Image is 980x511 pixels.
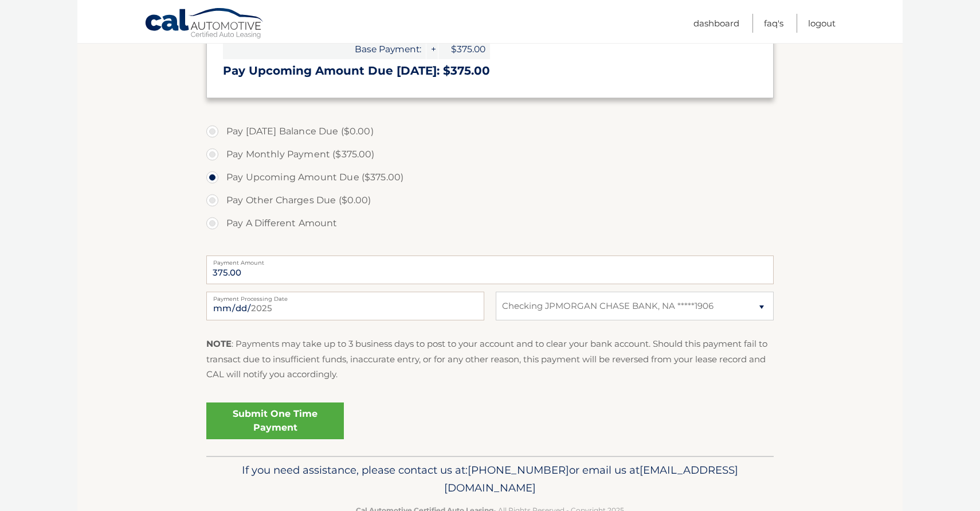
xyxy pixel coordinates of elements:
strong: NOTE [206,338,232,349]
p: : Payments may take up to 3 business days to post to your account and to clear your bank account.... [206,336,774,382]
label: Pay Upcoming Amount Due ($375.00) [206,166,774,189]
p: If you need assistance, please contact us at: or email us at [214,461,766,498]
label: Pay Other Charges Due ($0.00) [206,189,774,212]
span: [PHONE_NUMBER] [468,463,569,477]
a: FAQ's [764,14,783,33]
a: Cal Automotive [144,7,265,41]
label: Payment Amount [206,255,774,265]
a: Submit One Time Payment [206,402,344,439]
label: Payment Processing Date [206,292,484,301]
input: Payment Date [206,292,484,320]
h3: Pay Upcoming Amount Due [DATE]: $375.00 [223,64,757,78]
label: Pay [DATE] Balance Due ($0.00) [206,120,774,143]
input: Payment Amount [206,255,774,284]
a: Logout [808,14,836,33]
label: Pay A Different Amount [206,212,774,235]
label: Pay Monthly Payment ($375.00) [206,143,774,166]
span: + [426,39,438,59]
span: Base Payment: [223,39,426,59]
a: Dashboard [693,14,739,33]
span: $375.00 [438,39,490,59]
